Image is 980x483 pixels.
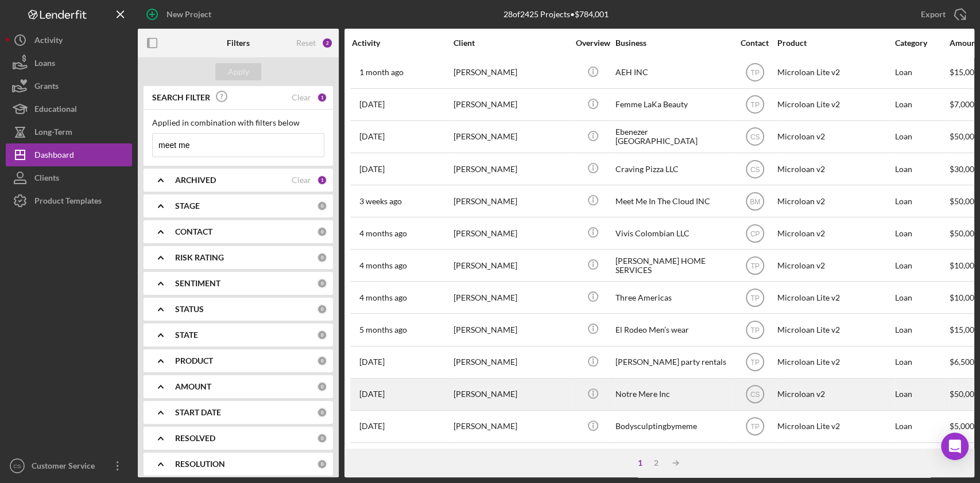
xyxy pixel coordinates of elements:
[6,143,132,166] button: Dashboard
[175,459,225,469] b: RESOLUTION
[895,218,948,248] div: Loan
[454,314,568,345] div: [PERSON_NAME]
[777,38,892,48] div: Product
[615,154,730,184] div: Craving Pizza LLC
[615,186,730,216] div: Meet Me In The Cloud INC
[317,459,327,469] div: 0
[6,189,132,212] button: Product Templates
[750,359,759,367] text: TP
[777,411,892,442] div: Microloan Lite v2
[503,10,609,19] div: 28 of 2425 Projects • $784,001
[895,154,948,184] div: Loan
[215,63,261,80] button: Apply
[317,252,327,263] div: 0
[359,68,404,77] time: 2025-07-18 23:56
[615,122,730,152] div: Ebenezer [GEOGRAPHIC_DATA]
[34,143,74,169] div: Dashboard
[228,63,249,80] div: Apply
[359,165,385,174] time: 2025-06-11 20:04
[321,37,333,49] div: 2
[454,250,568,281] div: [PERSON_NAME]
[138,3,223,26] button: New Project
[359,389,385,399] time: 2025-08-12 20:34
[454,122,568,152] div: [PERSON_NAME]
[895,186,948,216] div: Loan
[615,89,730,120] div: Femme LaKa Beauty
[777,314,892,345] div: Microloan Lite v2
[777,250,892,281] div: Microloan v2
[317,227,327,237] div: 0
[895,379,948,410] div: Loan
[152,118,324,127] div: Applied in combination with filters below
[359,261,407,270] time: 2025-05-10 01:31
[895,250,948,281] div: Loan
[175,434,215,443] b: RESOLVED
[317,201,327,211] div: 0
[454,347,568,377] div: [PERSON_NAME]
[454,186,568,216] div: [PERSON_NAME]
[175,382,211,391] b: AMOUNT
[34,166,59,192] div: Clients
[6,75,132,98] button: Grants
[921,3,946,26] div: Export
[750,165,760,173] text: CS
[895,122,948,152] div: Loan
[454,379,568,410] div: [PERSON_NAME]
[571,38,614,48] div: Overview
[895,282,948,313] div: Loan
[317,175,327,185] div: 1
[34,189,102,215] div: Product Templates
[166,3,211,26] div: New Project
[317,407,327,418] div: 0
[615,250,730,281] div: [PERSON_NAME] HOME SERVICES
[615,282,730,313] div: Three Americas
[175,253,224,262] b: RISK RATING
[615,57,730,88] div: AEH INC
[317,304,327,314] div: 0
[648,458,664,468] div: 2
[615,347,730,377] div: [PERSON_NAME] party rentals
[615,411,730,442] div: Bodysculptingbymeme
[175,330,198,340] b: STATE
[175,201,200,211] b: STAGE
[175,356,213,365] b: PRODUCT
[454,218,568,248] div: [PERSON_NAME]
[359,100,385,109] time: 2025-06-30 18:59
[750,326,759,334] text: TP
[750,197,760,205] text: BM
[317,278,327,289] div: 0
[317,356,327,366] div: 0
[615,379,730,410] div: Notre Mere Inc
[296,38,316,48] div: Reset
[750,423,759,431] text: TP
[750,229,760,237] text: CP
[777,282,892,313] div: Microloan Lite v2
[6,120,132,143] a: Long-Term
[615,38,730,48] div: Business
[6,29,132,52] a: Activity
[750,391,760,399] text: CS
[750,133,760,141] text: CS
[895,411,948,442] div: Loan
[895,314,948,345] div: Loan
[733,38,776,48] div: Contact
[750,101,759,109] text: TP
[454,154,568,184] div: [PERSON_NAME]
[941,433,969,460] div: Open Intercom Messenger
[454,89,568,120] div: [PERSON_NAME]
[352,38,452,48] div: Activity
[6,166,132,189] button: Clients
[895,57,948,88] div: Loan
[6,52,132,75] button: Loans
[777,89,892,120] div: Microloan Lite v2
[175,305,204,314] b: STATUS
[34,120,72,146] div: Long-Term
[750,294,759,302] text: TP
[777,347,892,377] div: Microloan Lite v2
[6,98,132,120] a: Educational
[615,314,730,345] div: El Rodeo Men’s wear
